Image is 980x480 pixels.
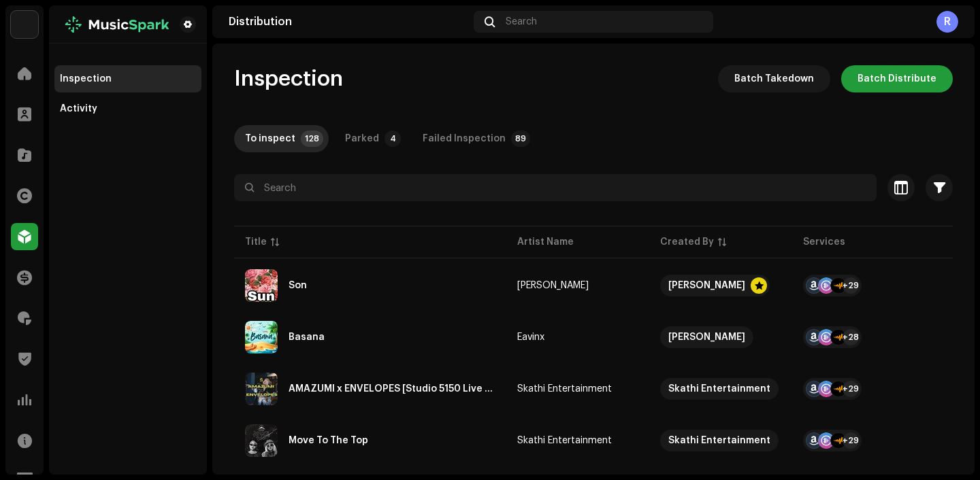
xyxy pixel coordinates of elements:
p-badge: 89 [511,131,530,147]
span: Batch Takedown [734,65,814,92]
div: [PERSON_NAME] [668,326,745,348]
div: Skathi Entertainment [668,430,770,451]
div: To inspect [245,125,295,152]
re-m-nav-item: Inspection [54,65,201,92]
span: Eavinx [517,332,638,342]
div: [PERSON_NAME] [517,281,589,290]
div: AMAZUMI x ENVELOPES [Studio 5150 Live Session] [289,384,495,394]
span: Batch Distribute [857,65,936,92]
span: Skathi Entertainment [660,430,781,451]
button: Batch Distribute [841,65,953,92]
span: Skathi Entertainment [517,436,638,445]
button: Batch Takedown [718,65,830,92]
div: Skathi Entertainment [517,436,612,445]
div: Skathi Entertainment [668,378,770,400]
div: Distribution [229,16,468,27]
span: Skathi Entertainment [660,378,781,400]
img: b012e8be-3435-4c6f-a0fa-ef5940768437 [60,16,174,33]
input: Search [234,174,877,201]
p-badge: 128 [301,131,323,147]
div: Title [245,235,267,249]
div: Created By [660,235,714,249]
div: Basana [289,332,325,342]
div: Son [289,281,307,290]
div: Failed Inspection [423,125,506,152]
span: Skathi Entertainment [517,384,638,394]
img: a359df4b-d8b0-4d1c-857d-cc16b97a561c [245,321,278,354]
span: Bishnu Kunwar [660,275,781,296]
div: R [936,11,958,33]
div: Eavinx [517,332,544,342]
div: +29 [843,277,859,294]
span: Inspection [234,65,343,92]
div: Move To The Top [289,436,368,445]
re-m-nav-item: Activity [54,95,201,122]
span: Alija Maya Kumari [517,281,638,290]
p-badge: 4 [385,131,401,147]
div: Parked [345,125,379,152]
span: Sumit Mallik [660,326,781,348]
div: [PERSON_NAME] [668,275,745,296]
span: Search [506,16,537,27]
img: bc4c4277-71b2-49c5-abdf-ca4e9d31f9c1 [11,11,38,38]
div: +29 [843,432,859,449]
div: Activity [60,103,97,114]
div: Skathi Entertainment [517,384,612,394]
div: +29 [843,381,859,397]
div: Inspection [60,73,112,84]
img: 2ad2e464-3749-4f41-b18e-366889bc73db [245,269,278,302]
img: 76c6803a-3ab4-4a60-8e55-7cc5fb6aba9c [245,373,278,405]
div: +28 [843,329,859,345]
img: ee57ced0-4f3b-48e3-84c2-0d5961256ede [245,424,278,457]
